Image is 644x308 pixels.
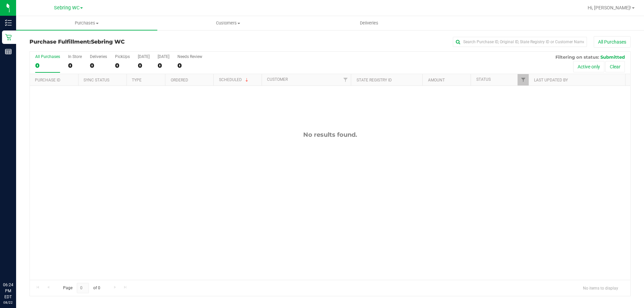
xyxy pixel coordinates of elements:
a: Last Updated By [534,78,568,82]
h3: Purchase Fulfillment: [30,39,230,45]
span: Sebring WC [91,39,125,45]
div: All Purchases [35,54,60,59]
inline-svg: Reports [5,48,12,55]
a: Amount [428,78,445,82]
a: Status [476,77,491,82]
span: Sebring WC [54,5,79,11]
span: Deliveries [351,20,387,26]
inline-svg: Retail [5,34,12,41]
a: Purchase ID [35,78,60,82]
a: Type [132,78,142,82]
button: Active only [573,61,604,72]
inline-svg: Inventory [5,19,12,26]
a: Scheduled [219,77,250,82]
a: Deliveries [299,16,440,30]
span: Purchases [16,20,157,26]
div: 0 [90,62,107,69]
span: Page of 0 [57,283,106,293]
p: 06:24 PM EDT [3,282,13,300]
a: Customer [267,77,288,82]
div: Needs Review [177,54,202,59]
div: 0 [177,62,202,69]
div: No results found. [30,131,630,138]
div: 0 [35,62,60,69]
a: Filter [340,74,351,85]
a: Customers [157,16,299,30]
a: Filter [518,74,529,85]
div: 0 [138,62,150,69]
span: No items to display [578,283,624,293]
a: Ordered [171,78,188,82]
p: 08/22 [3,300,13,305]
a: State Registry ID [357,78,392,82]
a: Purchases [16,16,157,30]
a: Sync Status [84,78,109,82]
div: Deliveries [90,54,107,59]
div: 0 [68,62,82,69]
div: 0 [115,62,130,69]
iframe: Resource center [7,254,27,274]
div: [DATE] [138,54,150,59]
span: Submitted [600,54,625,60]
div: 0 [158,62,169,69]
span: Filtering on status: [555,54,599,60]
div: PickUps [115,54,130,59]
button: All Purchases [594,36,631,48]
input: Search Purchase ID, Original ID, State Registry ID or Customer Name... [453,37,587,47]
button: Clear [605,61,625,72]
span: Hi, [PERSON_NAME]! [588,5,631,10]
div: In Store [68,54,82,59]
div: [DATE] [158,54,169,59]
span: Customers [158,20,298,26]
